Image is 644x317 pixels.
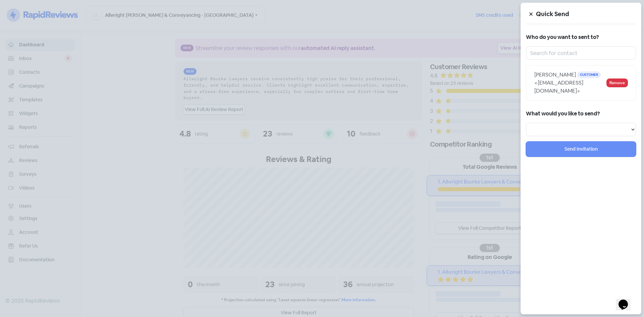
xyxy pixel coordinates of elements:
[534,71,576,78] span: [PERSON_NAME]
[526,32,636,42] h5: Who do you want to sent to?
[607,79,628,87] button: Remove
[577,71,601,78] span: Customer
[526,46,636,60] input: Search for contact
[526,142,636,157] button: Send Invitation
[536,9,636,19] h5: Quick Send
[526,109,636,119] h5: What would you like to send?
[534,79,583,94] span: <[EMAIL_ADDRESS][DOMAIN_NAME]>
[616,290,637,310] iframe: chat widget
